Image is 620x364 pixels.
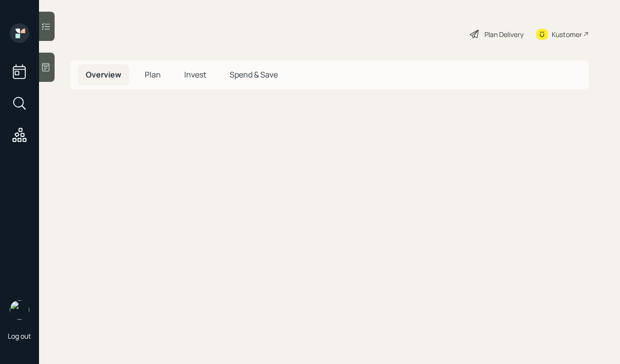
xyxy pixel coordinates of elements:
img: aleksandra-headshot.png [10,300,29,320]
div: Kustomer [552,29,582,39]
span: Plan [145,69,161,80]
div: Log out [8,331,31,341]
span: Invest [184,69,206,80]
span: Spend & Save [230,69,278,80]
div: Plan Delivery [484,29,523,39]
span: Overview [86,69,121,80]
